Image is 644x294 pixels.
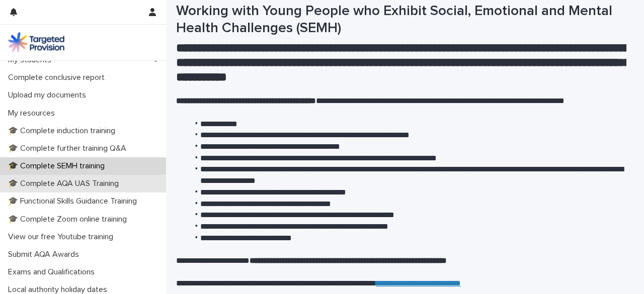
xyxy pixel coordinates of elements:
[176,3,626,37] h1: Working with Young People who Exhibit Social, Emotional and Mental Health Challenges (SEMH)
[4,250,87,259] p: Submit AQA Awards
[4,161,113,171] p: 🎓 Complete SEMH training
[8,32,64,52] img: M5nRWzHhSzIhMunXDL62
[4,109,63,118] p: My resources
[4,144,134,153] p: 🎓 Complete further training Q&A
[4,215,135,224] p: 🎓 Complete Zoom online training
[4,179,127,188] p: 🎓 Complete AQA UAS Training
[4,90,94,100] p: Upload my documents
[4,126,123,136] p: 🎓 Complete induction training
[4,267,103,277] p: Exams and Qualifications
[4,232,121,242] p: View our free Youtube training
[4,73,113,82] p: Complete conclusive report
[4,197,145,206] p: 🎓 Functional Skills Guidance Training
